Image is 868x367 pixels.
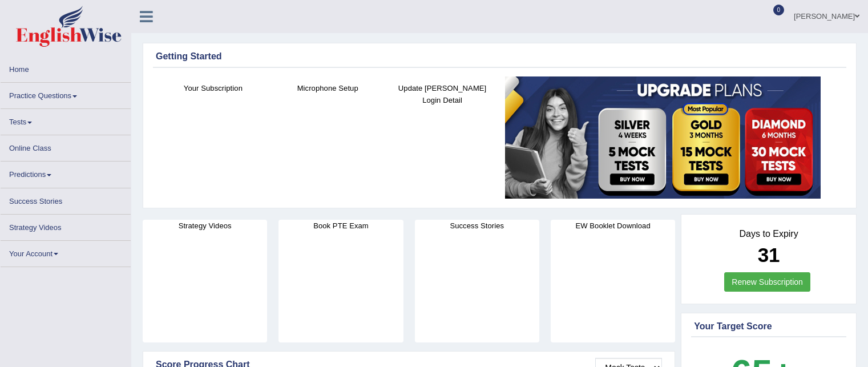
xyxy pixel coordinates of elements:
a: Home [1,57,131,79]
h4: Strategy Videos [143,220,267,232]
a: Your Account [1,241,131,263]
a: Success Stories [1,188,131,211]
a: Predictions [1,162,131,184]
div: Your Target Score [694,320,843,333]
b: 31 [758,244,780,266]
span: 0 [773,5,785,15]
h4: Book PTE Exam [278,220,403,232]
img: small5.jpg [505,76,821,199]
a: Renew Subscription [724,272,810,292]
h4: Success Stories [415,220,539,232]
a: Strategy Videos [1,215,131,237]
h4: EW Booklet Download [551,220,675,232]
h4: Microphone Setup [276,82,380,94]
div: Getting Started [156,50,843,63]
a: Practice Questions [1,83,131,105]
h4: Days to Expiry [694,229,843,239]
h4: Update [PERSON_NAME] Login Detail [391,82,494,106]
h4: Your Subscription [162,82,265,94]
a: Online Class [1,135,131,158]
a: Tests [1,109,131,131]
